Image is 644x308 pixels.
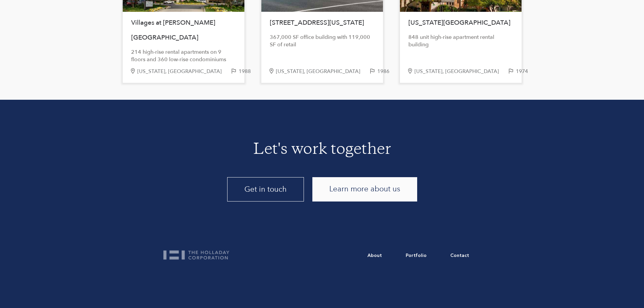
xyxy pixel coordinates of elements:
[438,245,481,266] a: Contact
[131,48,236,63] div: 214 high-rise rental apartments on 9 floors and 360 low-rise condominiums
[408,15,513,30] h1: [US_STATE][GEOGRAPHIC_DATA]
[414,69,507,74] div: [US_STATE], [GEOGRAPHIC_DATA]
[137,69,230,74] div: [US_STATE], [GEOGRAPHIC_DATA]
[408,33,513,48] div: 848 unit high-rise apartment rental building
[394,245,438,266] a: Portfolio
[227,177,304,202] a: Get in touch
[163,142,481,159] h1: Let's work together
[312,177,417,202] a: Learn more about us
[377,69,398,74] div: 1986
[131,15,236,45] h1: Villages at [PERSON_NAME][GEOGRAPHIC_DATA]
[239,69,259,74] div: 1988
[270,15,375,30] h1: [STREET_ADDRESS][US_STATE]
[356,245,394,266] a: About
[270,33,375,48] div: 367,000 SF office building with 119,000 SF of retail
[163,245,235,260] a: home
[276,69,369,74] div: [US_STATE], [GEOGRAPHIC_DATA]
[516,69,536,74] div: 1974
